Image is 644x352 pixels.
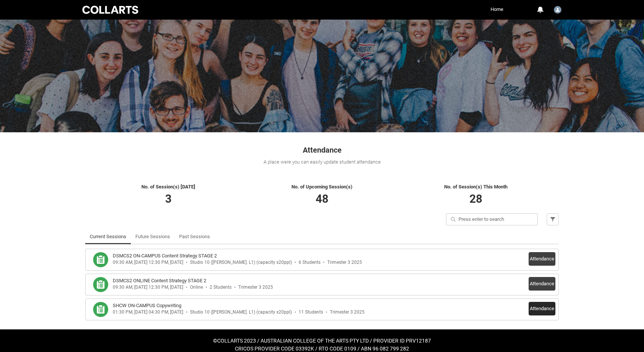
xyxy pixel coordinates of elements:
[85,158,559,166] div: A place were you can easily update student attendance
[179,229,210,244] a: Past Sessions
[299,260,320,265] div: 6 Students
[141,184,195,190] span: No. of Session(s) [DATE]
[303,145,342,155] span: Attendance
[210,285,232,290] div: 2 Students
[547,213,559,225] button: Filter
[175,229,215,244] li: Past Sessions
[554,6,561,14] img: Faculty.lwatson
[190,309,292,315] div: Studio 10 ([PERSON_NAME]. L1) (capacity x20ppl)
[238,285,273,290] div: Trimester 3 2025
[113,285,183,290] div: 09:30 AM, [DATE] 12:30 PM, [DATE]
[113,277,206,285] h3: DSMCS2 ONLINE Content Strategy STAGE 2
[85,229,131,244] li: Current Sessions
[165,192,172,205] span: 3
[113,309,183,315] div: 01:30 PM, [DATE] 04:30 PM, [DATE]
[529,277,555,291] button: Attendance
[316,192,328,205] span: 48
[291,184,353,190] span: No. of Upcoming Session(s)
[113,252,217,260] h3: DSMCS2 ON-CAMPUS Content Strategy STAGE 2
[190,260,292,265] div: Studio 10 ([PERSON_NAME]. L1) (capacity x20ppl)
[299,309,323,315] div: 11 Students
[135,229,170,244] a: Future Sessions
[113,302,181,309] h3: SHCW ON-CAMPUS Copywriting
[330,309,365,315] div: Trimester 3 2025
[552,3,563,15] button: User Profile Faculty.lwatson
[529,302,555,315] button: Attendance
[489,4,505,15] a: Home
[327,260,362,265] div: Trimester 3 2025
[131,229,175,244] li: Future Sessions
[444,184,508,190] span: No. of Session(s) This Month
[113,260,183,265] div: 09:30 AM, [DATE] 12:30 PM, [DATE]
[529,252,555,266] button: Attendance
[190,285,203,290] div: Online
[446,213,538,225] input: Press enter to search
[90,229,126,244] a: Current Sessions
[469,192,482,205] span: 28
